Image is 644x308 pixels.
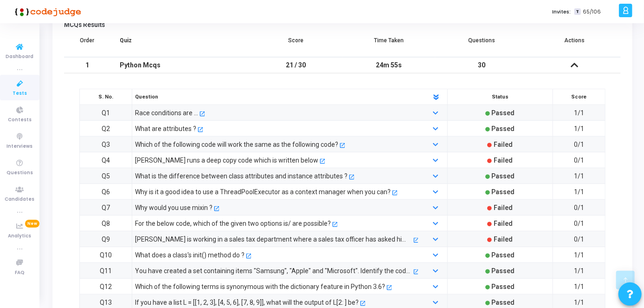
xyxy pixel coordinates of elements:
mat-icon: open_in_new [413,238,418,243]
div: Why is it a good idea to use a ThreadPoolExecutor as a context manager when you can? [135,187,391,197]
div: What does a class's init() method do ? [135,250,245,260]
div: [PERSON_NAME] runs a deep copy code which is written below [135,155,318,165]
span: Passed [492,299,515,306]
div: Question [130,92,423,102]
span: Tests [13,90,27,98]
mat-icon: open_in_new [320,159,325,164]
div: Which of the following code will work the same as the following code? [135,139,338,150]
mat-icon: open_in_new [349,175,354,180]
span: 1/1 [574,299,584,306]
div: For the below code, which of the given two options is/ are possible? [135,218,331,229]
td: Q6 [80,184,132,200]
mat-icon: open_in_new [246,254,251,259]
span: 1/1 [574,172,584,180]
span: Passed [492,109,515,117]
div: Python Mcqs [120,58,240,73]
span: 0/1 [574,141,584,148]
div: Which of the following terms is synonymous with the dictionary feature in Python 3.6? [135,282,385,292]
mat-icon: open_in_new [340,143,345,148]
mat-icon: open_in_new [413,269,418,275]
span: 1/1 [574,109,584,117]
span: Passed [492,172,515,180]
span: Candidates [5,196,35,203]
span: Interviews [7,143,33,151]
div: Race conditions are … [135,108,198,118]
span: Passed [492,125,515,132]
th: Actions [528,31,621,57]
td: Q11 [80,263,132,279]
span: 0/1 [574,236,584,243]
span: T [574,8,580,15]
div: What are attributes ? [135,124,196,134]
th: Quiz [110,31,250,57]
td: Q2 [80,121,132,137]
td: Q3 [80,137,132,152]
label: Invites: [552,8,571,16]
span: Passed [492,251,515,259]
mat-icon: open_in_new [332,222,337,227]
mat-icon: open_in_new [360,301,365,306]
span: Failed [494,220,513,227]
mat-icon: open_in_new [214,206,219,211]
th: Status [448,89,553,105]
div: What is the difference between class attributes and instance attributes ? [135,171,348,181]
span: FAQ [15,269,25,277]
span: Dashboard [6,53,34,61]
mat-icon: open_in_new [386,285,392,290]
span: 65/106 [583,8,601,16]
span: New [25,220,39,228]
span: Analytics [8,232,32,240]
th: Score [553,89,605,105]
span: 1/1 [574,283,584,290]
img: logo [12,2,81,21]
div: [PERSON_NAME] is working in a sales tax department where a sales tax officer has asked him to imp... [135,234,412,244]
td: Q5 [80,168,132,184]
span: Failed [494,157,513,164]
td: 1 [64,57,110,73]
span: 1/1 [574,188,584,196]
span: Failed [494,204,513,211]
span: 1/1 [574,125,584,132]
span: Questions [6,169,33,177]
span: Failed [494,236,513,243]
th: Questions [435,31,528,57]
th: S. No. [80,89,132,105]
td: 30 [435,57,528,73]
td: Q4 [80,152,132,168]
mat-icon: open_in_new [200,111,205,117]
td: Q10 [80,247,132,263]
th: Order [64,31,110,57]
div: You have created a set containing items "Samsung", "Apple" and "Microsoft". Identify the code you... [135,266,412,276]
mat-icon: open_in_new [392,190,397,196]
span: 0/1 [574,157,584,164]
div: Why would you use mixin ? [135,203,213,213]
td: Q7 [80,200,132,216]
span: 0/1 [574,204,584,211]
span: 1/1 [574,251,584,259]
th: Score [250,31,342,57]
span: Contests [8,116,32,124]
mat-icon: open_in_new [198,127,203,132]
span: Passed [492,188,515,196]
td: Q9 [80,231,132,247]
td: 21 / 30 [250,57,342,73]
td: Q12 [80,279,132,295]
td: Q1 [80,105,132,121]
h5: MCQs Results [64,21,621,29]
td: Q8 [80,216,132,231]
div: If you have a list L = [[1, 2, 3], [4, 5, 6], [7, 8, 9]], what will the output of L[2: ] be? [135,297,359,308]
th: Time Taken [342,31,435,57]
span: Failed [494,141,513,148]
span: 1/1 [574,267,584,275]
span: Passed [492,267,515,275]
span: 0/1 [574,220,584,227]
div: 24m 55s [352,58,426,73]
span: Passed [492,283,515,290]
